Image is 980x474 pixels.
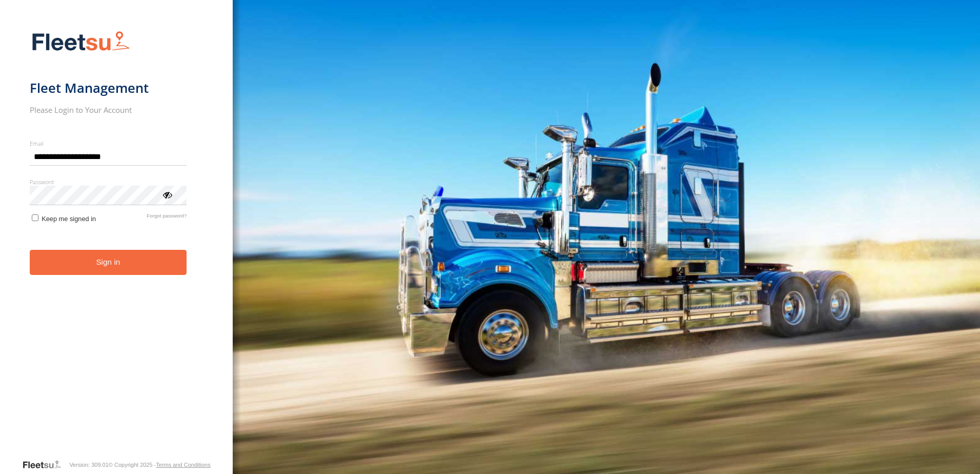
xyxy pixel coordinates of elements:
[30,105,187,115] h2: Please Login to Your Account
[42,215,96,223] span: Keep me signed in
[30,178,187,186] label: Password
[30,25,203,459] form: main
[30,250,187,275] button: Sign in
[32,214,38,221] input: Keep me signed in
[156,462,210,468] a: Terms and Conditions
[69,462,108,468] div: Version: 309.01
[30,140,187,147] label: Email
[109,462,211,468] div: © Copyright 2025 -
[30,29,132,55] img: Fleetsu
[147,213,187,223] a: Forgot password?
[22,460,69,470] a: Visit our Website
[162,189,172,200] div: ViewPassword
[30,80,187,96] h1: Fleet Management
